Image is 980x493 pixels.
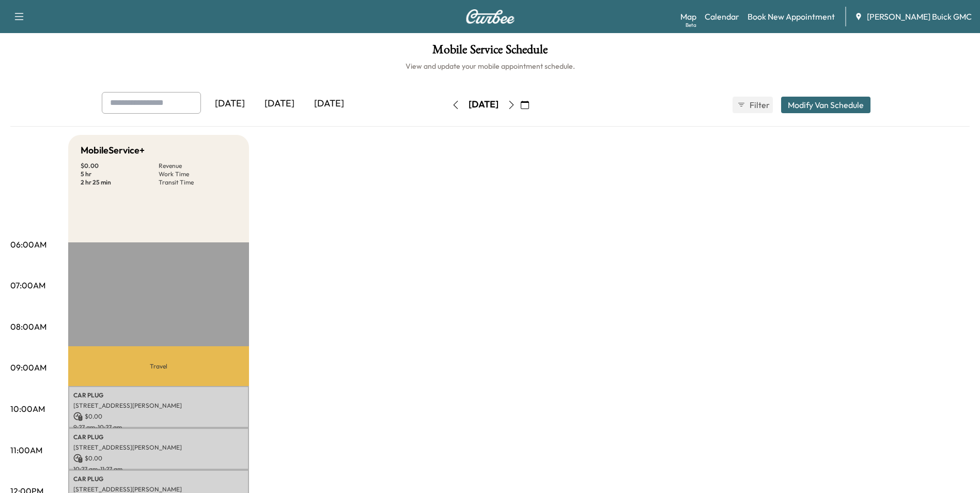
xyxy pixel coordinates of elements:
p: 2 hr 25 min [81,178,159,187]
button: Filter [733,97,773,113]
div: [DATE] [304,92,354,116]
p: CAR PLUG [73,475,244,483]
p: [STREET_ADDRESS][PERSON_NAME] [73,443,244,452]
p: 11:00AM [10,444,42,456]
a: Book New Appointment [748,10,835,23]
p: Work Time [159,170,237,178]
h1: Mobile Service Schedule [10,43,970,61]
p: 5 hr [81,170,159,178]
p: Travel [68,346,249,386]
p: $ 0.00 [81,162,159,170]
p: CAR PLUG [73,391,244,399]
p: $ 0.00 [73,412,244,421]
p: Revenue [159,162,237,170]
a: Calendar [705,10,739,23]
div: [DATE] [469,98,499,111]
div: [DATE] [205,92,255,116]
p: 07:00AM [10,279,45,291]
p: 10:00AM [10,403,45,415]
p: [STREET_ADDRESS][PERSON_NAME] [73,402,244,410]
button: Modify Van Schedule [781,97,870,113]
div: Beta [686,21,696,29]
p: Transit Time [159,178,237,187]
h5: MobileService+ [81,143,145,158]
h6: View and update your mobile appointment schedule. [10,61,970,71]
p: 06:00AM [10,238,46,251]
span: Filter [750,99,768,111]
p: 08:00AM [10,320,46,333]
p: $ 0.00 [73,454,244,463]
span: [PERSON_NAME] Buick GMC [867,10,972,23]
p: CAR PLUG [73,433,244,441]
div: [DATE] [255,92,304,116]
a: MapBeta [680,10,696,23]
p: 09:00AM [10,361,46,374]
img: Curbee Logo [465,9,515,24]
p: 9:27 am - 10:27 am [73,423,244,432]
p: 10:27 am - 11:27 am [73,465,244,473]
